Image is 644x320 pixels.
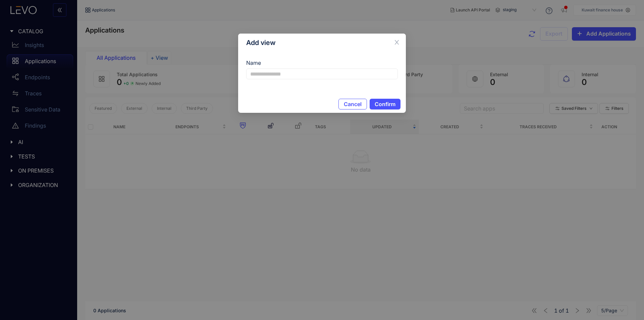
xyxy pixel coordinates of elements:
[338,99,367,109] button: Cancel
[246,39,398,46] div: Add view
[246,68,398,79] input: Name
[246,60,261,66] label: Name
[375,101,395,107] span: Confirm
[344,101,362,107] span: Cancel
[370,99,400,109] button: Confirm
[388,34,406,52] button: Close
[394,39,400,45] span: close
